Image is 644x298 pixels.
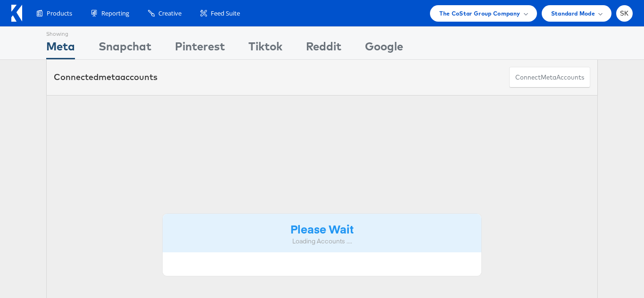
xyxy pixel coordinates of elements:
div: Tiktok [248,38,282,59]
strong: Please Wait [290,221,354,236]
div: Showing [46,27,75,38]
span: Feed Suite [211,9,240,18]
div: Meta [46,38,75,59]
span: The CoStar Group Company [439,8,520,18]
span: SK [620,10,629,16]
div: Reddit [306,38,341,59]
span: Standard Mode [551,8,595,18]
button: ConnectmetaAccounts [509,67,590,88]
span: meta [99,72,120,82]
div: Pinterest [175,38,225,59]
div: Connected accounts [54,71,157,83]
span: Reporting [101,9,129,18]
div: Google [365,38,403,59]
span: Products [47,9,72,18]
span: meta [541,73,556,82]
div: Loading Accounts .... [170,237,474,246]
span: Creative [158,9,182,18]
div: Snapchat [99,38,151,59]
